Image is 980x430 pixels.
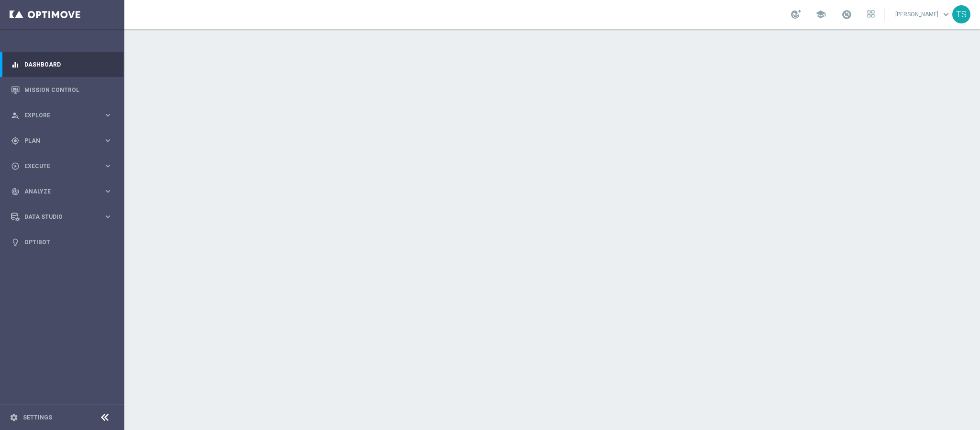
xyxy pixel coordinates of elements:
button: gps_fixed Plan keyboard_arrow_right [11,137,113,145]
span: Plan [24,138,103,144]
button: Data Studio keyboard_arrow_right [11,213,113,221]
a: Dashboard [24,52,112,77]
a: Mission Control [24,77,112,102]
button: equalizer Dashboard [11,61,113,68]
i: person_search [11,111,20,120]
button: Mission Control [11,86,113,94]
div: Execute [11,162,103,170]
span: keyboard_arrow_down [941,9,951,20]
i: keyboard_arrow_right [103,212,112,221]
div: TS [952,5,970,23]
i: play_circle_outline [11,162,20,170]
span: school [815,9,826,20]
div: Dashboard [11,52,112,77]
div: Analyze [11,187,103,196]
div: Plan [11,136,103,145]
i: lightbulb [11,238,20,247]
a: Settings [23,415,52,420]
div: Data Studio [11,213,103,221]
a: Optibot [24,229,112,255]
span: Analyze [24,189,103,194]
div: Optibot [11,229,112,255]
span: Execute [24,163,103,169]
i: keyboard_arrow_right [103,187,112,196]
div: Explore [11,111,103,120]
button: lightbulb Optibot [11,238,113,246]
span: Explore [24,113,103,118]
i: keyboard_arrow_right [103,136,112,145]
a: [PERSON_NAME]keyboard_arrow_down [894,7,952,22]
div: Mission Control [11,77,112,102]
button: person_search Explore keyboard_arrow_right [11,112,113,119]
button: play_circle_outline Execute keyboard_arrow_right [11,162,113,170]
i: keyboard_arrow_right [103,161,112,170]
button: track_changes Analyze keyboard_arrow_right [11,188,113,195]
i: gps_fixed [11,136,20,145]
i: settings [10,413,18,422]
i: equalizer [11,60,20,69]
span: Data Studio [24,214,103,220]
i: track_changes [11,187,20,196]
i: keyboard_arrow_right [103,111,112,120]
